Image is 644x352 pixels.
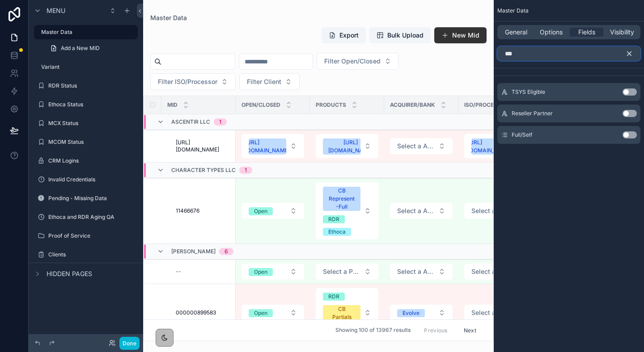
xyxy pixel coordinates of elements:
label: Proof of Service [48,232,136,239]
span: Add a New MID [61,45,100,52]
span: MID [167,101,178,109]
span: Character Types LLC [171,167,236,174]
span: [URL][DOMAIN_NAME] [176,139,227,153]
span: Open/Closed [241,101,280,109]
label: Pending - Missing Data [48,195,136,202]
a: -- [172,264,230,279]
span: Acquirer/Bank [390,101,435,109]
a: Ethoca and RDR Aging QA [34,210,138,224]
a: Ethoca Status [34,97,138,112]
span: ISO/Processor [464,101,508,109]
span: Ascentir LLC [171,118,210,126]
a: Clients [34,247,138,262]
div: -- [176,268,181,275]
span: Options [540,28,563,37]
a: 11466676 [172,204,230,218]
label: Invalid Credentials [48,176,136,183]
a: Invalid Credentials [34,172,138,187]
span: Hidden pages [47,269,92,278]
span: Showing 100 of 13967 results [335,327,411,334]
span: Reseller Partner [512,110,553,117]
button: Next [458,323,483,337]
label: Master Data [41,29,132,36]
div: 6 [225,248,228,255]
label: CRM Logins [48,157,136,164]
a: CRM Logins [34,154,138,168]
a: Variant [34,60,138,74]
span: General [505,28,527,37]
label: MCOM Status [48,138,136,146]
span: 11466676 [176,207,199,214]
span: Fields [578,28,595,37]
label: Ethoca Status [48,101,136,108]
span: Full/Self [512,131,532,138]
a: Master Data [34,25,138,39]
span: 000000899583 [176,309,216,316]
span: Visibility [610,28,634,37]
span: TSYS Eligible [512,88,545,96]
a: Pending - Missing Data [34,191,138,205]
label: MCX Status [48,120,136,127]
a: MCOM Status [34,135,138,149]
a: MCX Status [34,116,138,130]
a: Proof of Service [34,229,138,243]
span: Master Data [497,7,529,14]
span: [PERSON_NAME] [171,248,216,255]
label: Ethoca and RDR Aging QA [48,214,136,221]
div: 1 [219,118,221,126]
label: Clients [48,251,136,258]
a: 000000899583 [172,306,230,320]
span: Menu [47,6,65,15]
button: Done [119,337,140,350]
a: Add a New MID [45,41,138,55]
div: 1 [245,167,247,174]
a: [URL][DOMAIN_NAME] [172,135,230,157]
span: Products [316,101,346,109]
label: Variant [41,63,136,71]
a: RDR Status [34,79,138,93]
label: RDR Status [48,82,136,89]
